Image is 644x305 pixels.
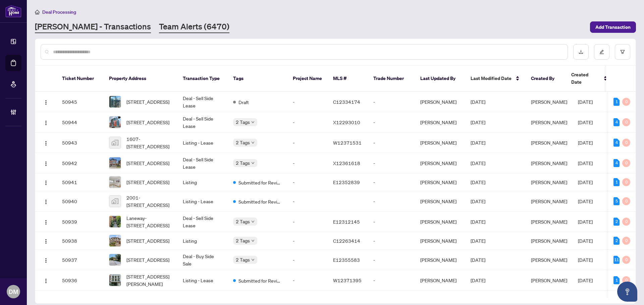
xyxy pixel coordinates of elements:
td: Listing [177,173,228,191]
th: MLS # [328,66,368,92]
span: 1607-[STREET_ADDRESS] [126,135,172,150]
img: Logo [43,258,49,263]
td: Deal - Sell Side Lease [177,212,228,232]
span: [STREET_ADDRESS] [126,256,169,263]
div: 0 [622,237,630,245]
td: Deal - Sell Side Lease [177,112,228,133]
div: 5 [613,197,620,205]
button: Logo [41,196,51,207]
span: 2 Tags [236,256,250,263]
button: Logo [41,137,51,148]
td: - [287,133,328,153]
img: Logo [43,220,49,225]
img: Logo [43,180,49,185]
img: thumbnail-img [109,235,121,246]
td: 50945 [57,92,104,112]
span: Laneway-[STREET_ADDRESS] [126,214,172,229]
img: Logo [43,278,49,284]
a: Team Alerts (6470) [159,21,229,33]
div: 0 [622,159,630,167]
span: [DATE] [578,238,593,244]
img: Logo [43,199,49,205]
span: [DATE] [471,99,485,105]
img: Logo [43,120,49,126]
div: 0 [622,197,630,205]
button: Logo [41,117,51,128]
span: [STREET_ADDRESS] [126,119,169,126]
td: 50937 [57,250,104,270]
span: [PERSON_NAME] [531,160,567,166]
span: E12352839 [333,179,360,185]
img: thumbnail-img [109,254,121,265]
span: [DATE] [471,140,485,146]
span: C12263414 [333,238,360,244]
span: 2001-[STREET_ADDRESS] [126,194,172,209]
img: thumbnail-img [109,176,121,188]
span: [PERSON_NAME] [531,179,567,185]
td: [PERSON_NAME] [415,173,465,191]
span: 2 Tags [236,237,250,244]
span: Add Transaction [595,22,631,32]
td: Listing - Lease [177,133,228,153]
img: Logo [43,161,49,166]
span: [DATE] [471,219,485,225]
td: [PERSON_NAME] [415,133,465,153]
span: home [35,10,40,14]
td: Listing [177,232,228,250]
td: 50943 [57,133,104,153]
td: - [287,173,328,191]
td: - [287,153,328,173]
button: download [573,44,589,60]
td: Listing - Lease [177,270,228,291]
th: Project Name [287,66,328,92]
span: down [251,121,255,124]
td: - [368,153,415,173]
span: C12334174 [333,99,360,105]
span: [PERSON_NAME] [531,198,567,204]
td: - [287,212,328,232]
th: Created By [526,66,566,92]
span: [DATE] [578,160,593,166]
div: 0 [622,139,630,147]
td: [PERSON_NAME] [415,92,465,112]
th: Property Address [104,66,177,92]
td: - [368,250,415,270]
td: - [368,212,415,232]
span: [STREET_ADDRESS] [126,178,169,186]
span: [DATE] [578,179,593,185]
span: [PERSON_NAME] [531,140,567,146]
span: 2 Tags [236,159,250,167]
div: 0 [622,218,630,226]
span: [DATE] [471,277,485,283]
div: 2 [613,237,620,245]
td: [PERSON_NAME] [415,250,465,270]
div: 1 [613,276,620,284]
td: - [368,173,415,191]
span: W12371531 [333,140,362,146]
div: 1 [613,98,620,106]
button: Open asap [617,282,637,302]
span: [PERSON_NAME] [531,219,567,225]
img: logo [5,5,21,17]
span: [PERSON_NAME] [531,99,567,105]
span: [DATE] [471,119,485,125]
img: thumbnail-img [109,117,121,128]
div: 4 [613,118,620,126]
span: [PERSON_NAME] [531,119,567,125]
td: 50941 [57,173,104,191]
span: down [251,258,255,261]
span: X12293010 [333,119,360,125]
span: 2 Tags [236,218,250,225]
span: [PERSON_NAME] [531,238,567,244]
span: [PERSON_NAME] [531,277,567,283]
th: Ticket Number [57,66,104,92]
span: [DATE] [578,140,593,146]
td: Deal - Buy Side Sale [177,250,228,270]
a: [PERSON_NAME] - Transactions [35,21,151,33]
th: Tags [228,66,287,92]
button: Logo [41,275,51,286]
td: - [368,270,415,291]
span: down [251,220,255,223]
span: [DATE] [578,257,593,263]
td: 50940 [57,191,104,212]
